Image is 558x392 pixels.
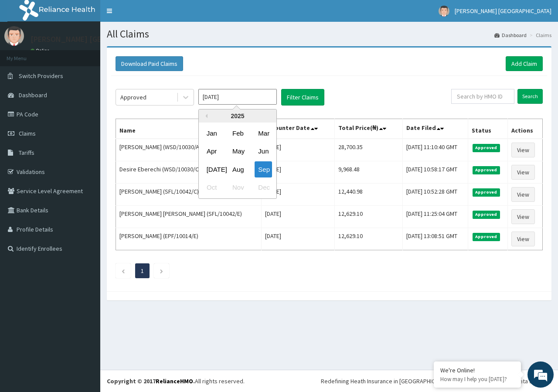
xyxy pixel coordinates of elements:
[261,206,334,228] td: [DATE]
[156,377,193,385] a: RelianceHMO
[511,165,535,180] a: View
[335,119,403,139] th: Total Price(₦)
[335,139,403,161] td: 28,700.35
[4,238,166,269] textarea: Type your message and hit 'Enter'
[203,143,221,160] div: Choose April 2025
[473,188,500,196] span: Approved
[107,28,551,40] h1: All Claims
[511,209,535,224] a: View
[116,161,262,184] td: Desire Eberechi (WSD/10030/C)
[19,72,63,80] span: Switch Providers
[116,184,262,206] td: [PERSON_NAME] (SFL/10042/C)
[511,232,535,246] a: View
[473,233,500,241] span: Approved
[255,143,272,160] div: Choose June 2025
[261,228,334,250] td: [DATE]
[473,166,500,174] span: Approved
[255,161,272,177] div: Choose September 2025
[335,228,403,250] td: 12,629.10
[402,161,468,184] td: [DATE] 10:58:17 GMT
[19,91,47,99] span: Dashboard
[160,267,163,275] a: Next page
[402,139,468,161] td: [DATE] 11:10:40 GMT
[229,161,246,177] div: Choose August 2025
[51,110,120,198] span: We're online!
[402,206,468,228] td: [DATE] 11:25:04 GMT
[335,161,403,184] td: 9,968.48
[116,206,262,228] td: [PERSON_NAME] [PERSON_NAME] (SFL/10042/E)
[494,31,527,39] a: Dashboard
[321,377,551,385] div: Redefining Heath Insurance in [GEOGRAPHIC_DATA] using Telemedicine and Data Science!
[451,89,514,104] input: Search by HMO ID
[203,125,221,141] div: Choose January 2025
[402,184,468,206] td: [DATE] 10:52:28 GMT
[107,377,195,385] strong: Copyright © 2017 .
[455,7,551,15] span: [PERSON_NAME] [GEOGRAPHIC_DATA]
[440,366,514,374] div: We're Online!
[116,228,262,250] td: [PERSON_NAME] (EPF/10014/E)
[402,228,468,250] td: [DATE] 13:08:51 GMT
[511,143,535,157] a: View
[116,56,183,71] button: Download Paid Claims
[31,35,161,43] p: [PERSON_NAME] [GEOGRAPHIC_DATA]
[440,375,514,383] p: How may I help you today?
[473,144,500,152] span: Approved
[198,89,277,105] input: Select Month and Year
[19,130,36,137] span: Claims
[229,143,246,160] div: Choose May 2025
[335,184,403,206] td: 12,440.98
[255,125,272,141] div: Choose March 2025
[229,125,246,141] div: Choose February 2025
[31,48,51,54] a: Online
[100,370,558,392] footer: All rights reserved.
[335,206,403,228] td: 12,629.10
[120,93,146,102] div: Approved
[143,4,164,25] div: Minimize live chat window
[199,124,276,197] div: month 2025-09
[121,267,125,275] a: Previous page
[511,187,535,202] a: View
[517,89,543,104] input: Search
[281,89,324,106] button: Filter Claims
[199,109,276,123] div: 2025
[4,26,24,46] img: User Image
[116,139,262,161] td: [PERSON_NAME] (WSD/10030/A)
[402,119,468,139] th: Date Filed
[19,149,34,157] span: Tariffs
[439,6,449,17] img: User Image
[506,56,543,71] a: Add Claim
[16,44,35,65] img: d_794563401_company_1708531726252_794563401
[45,49,146,60] div: Chat with us now
[508,119,543,139] th: Actions
[203,161,221,177] div: Choose July 2025
[141,267,144,275] a: Page 1 is your current page
[468,119,507,139] th: Status
[203,114,208,118] button: Previous Year
[527,31,551,39] li: Claims
[473,211,500,218] span: Approved
[116,119,262,139] th: Name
